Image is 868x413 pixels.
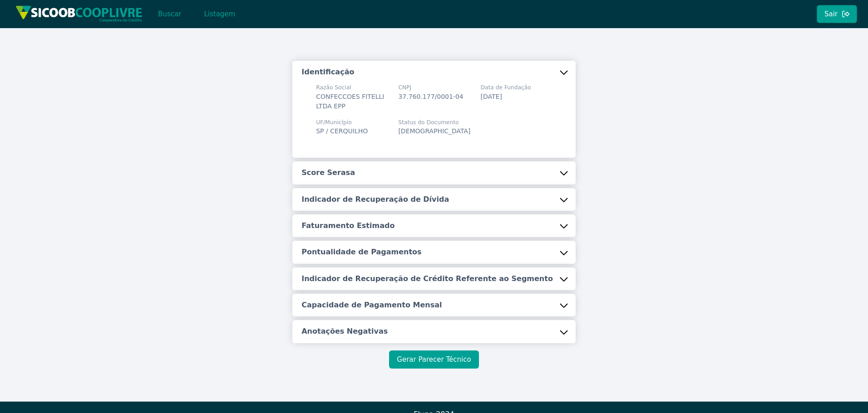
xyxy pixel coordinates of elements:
h5: Pontualidade de Pagamentos [301,247,421,257]
button: Indicador de Recuperação de Crédito Referente ao Segmento [292,267,576,290]
h5: Faturamento Estimado [301,221,395,231]
img: img/sicoob_cooplivre.png [15,5,143,22]
button: Indicador de Recuperação de Dívida [292,188,576,211]
h5: Score Serasa [301,168,355,178]
h5: Indicador de Recuperação de Dívida [301,194,449,204]
button: Score Serasa [292,161,576,184]
span: [DEMOGRAPHIC_DATA] [398,127,470,135]
h5: Anotações Negativas [301,326,388,336]
span: CNPJ [398,83,463,92]
h5: Capacidade de Pagamento Mensal [301,300,442,310]
button: Anotações Negativas [292,320,576,343]
button: Sair [817,5,857,23]
button: Faturamento Estimado [292,214,576,237]
button: Capacidade de Pagamento Mensal [292,294,576,316]
button: Listagem [196,5,243,23]
button: Pontualidade de Pagamentos [292,241,576,263]
span: [DATE] [481,93,502,100]
button: Identificação [292,61,576,83]
button: Gerar Parecer Técnico [389,350,478,369]
span: Data de Fundação [481,83,531,92]
button: Buscar [150,5,189,23]
span: UF/Município [316,118,368,126]
span: Razão Social [316,83,387,92]
span: SP / CERQUILHO [316,127,368,135]
h5: Identificação [301,67,354,77]
span: CONFECCOES FITELLI LTDA EPP [316,93,384,110]
h5: Indicador de Recuperação de Crédito Referente ao Segmento [301,274,553,284]
span: 37.760.177/0001-04 [398,93,463,100]
span: Status do Documento [398,118,470,126]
